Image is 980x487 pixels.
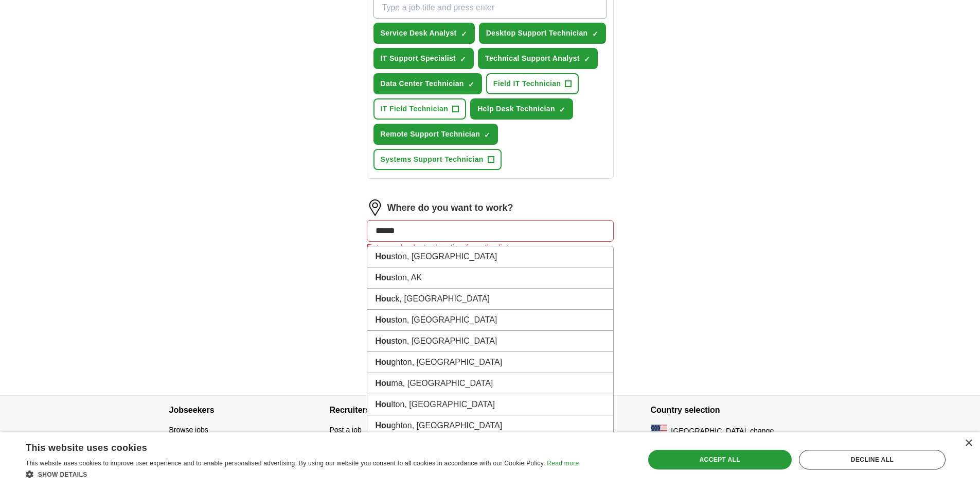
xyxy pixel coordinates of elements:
[373,98,467,120] button: IT Field Technician
[460,55,466,63] span: ✓
[648,450,792,469] div: Accept all
[592,30,598,38] span: ✓
[373,73,482,94] button: Data Center Technician✓
[381,129,480,140] span: Remote Support Technician
[367,415,613,436] li: ghton, [GEOGRAPHIC_DATA]
[547,460,579,467] a: Read more, opens a new window
[376,379,391,388] strong: Hou
[376,252,391,261] strong: Hou
[373,23,475,44] button: Service Desk Analyst✓
[965,440,972,447] div: Close
[478,48,598,69] button: Technical Support Analyst✓
[484,131,490,139] span: ✓
[367,394,613,415] li: lton, [GEOGRAPHIC_DATA]
[376,421,391,430] strong: Hou
[367,199,383,216] img: location.png
[381,53,456,64] span: IT Support Specialist
[799,450,946,469] div: Decline all
[376,273,391,282] strong: Hou
[651,396,811,425] h4: Country selection
[26,439,553,454] div: This website uses cookies
[477,104,555,114] span: Help Desk Technician
[486,28,588,39] span: Desktop Support Technician
[486,73,579,94] button: Field IT Technician
[38,471,87,478] span: Show details
[367,373,613,394] li: ma, [GEOGRAPHIC_DATA]
[750,426,774,436] button: change
[367,242,614,254] div: Enter and select a location from the list
[367,246,613,267] li: ston, [GEOGRAPHIC_DATA]
[376,358,391,366] strong: Hou
[381,78,464,89] span: Data Center Technician
[330,426,362,434] a: Post a job
[367,352,613,373] li: ghton, [GEOGRAPHIC_DATA]
[559,106,565,114] span: ✓
[479,23,606,44] button: Desktop Support Technician✓
[584,55,590,63] span: ✓
[493,78,561,89] span: Field IT Technician
[26,460,545,467] span: This website uses cookies to improve user experience and to enable personalised advertising. By u...
[381,154,484,165] span: Systems Support Technician
[651,425,667,437] img: US flag
[367,289,613,310] li: ck, [GEOGRAPHIC_DATA]
[376,315,391,324] strong: Hou
[26,469,579,479] div: Show details
[671,426,746,436] span: [GEOGRAPHIC_DATA]
[381,104,449,114] span: IT Field Technician
[169,426,208,434] a: Browse jobs
[485,53,580,64] span: Technical Support Analyst
[373,124,498,145] button: Remote Support Technician✓
[373,48,474,69] button: IT Support Specialist✓
[461,30,467,38] span: ✓
[381,28,457,39] span: Service Desk Analyst
[367,331,613,352] li: ston, [GEOGRAPHIC_DATA]
[376,400,391,409] strong: Hou
[373,149,502,170] button: Systems Support Technician
[470,98,573,120] button: Help Desk Technician✓
[376,294,391,303] strong: Hou
[376,337,391,345] strong: Hou
[468,80,474,89] span: ✓
[367,310,613,331] li: ston, [GEOGRAPHIC_DATA]
[367,267,613,289] li: ston, AK
[387,201,513,215] label: Where do you want to work?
